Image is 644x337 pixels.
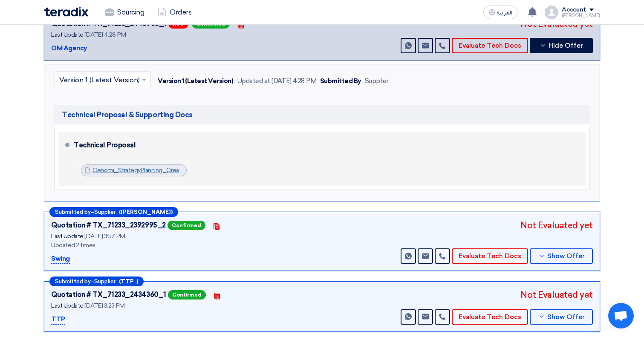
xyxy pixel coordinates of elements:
p: Swing [51,254,70,264]
div: Quotation # TX_71233_2392995_2 [51,220,166,230]
span: Show Offer [547,253,585,259]
div: Not Evaluated yet [520,219,593,232]
span: Submitted by [55,279,91,284]
span: العربية [497,10,512,16]
span: Show Offer [547,314,585,320]
a: Cenomi_StrategyPlanning_Creative_Directoncompressed_1759238737882.pdf [92,167,308,174]
div: Open chat [608,303,634,328]
div: Quotation # TX_71233_2434360_1 [51,290,166,300]
div: Account [562,6,586,14]
span: [DATE] 3:23 PM [84,302,124,309]
div: Updated at [DATE] 4:28 PM [237,76,317,86]
b: (TTP .) [119,279,138,284]
span: [DATE] 4:28 PM [84,31,126,38]
span: Last Update [51,233,84,240]
div: Supplier [365,76,389,86]
button: العربية [483,6,517,19]
div: Technical Proposal [74,135,575,156]
span: Submitted by [55,209,91,215]
button: Evaluate Tech Docs [452,38,528,53]
a: Sourcing [98,3,151,22]
button: Hide Offer [530,38,593,53]
b: ([PERSON_NAME]) [119,209,173,215]
div: Updated 2 times [51,241,264,250]
div: Submitted By [320,76,361,86]
div: – [49,277,144,286]
img: Teradix logo [44,7,88,17]
div: [PERSON_NAME] [562,13,600,18]
span: Hide Offer [549,43,583,49]
span: Last Update [51,302,84,309]
button: Evaluate Tech Docs [452,248,528,264]
div: – [49,207,178,217]
div: Version 1 (Latest Version) [158,76,234,86]
button: Evaluate Tech Docs [452,309,528,325]
button: Show Offer [530,309,593,325]
span: [DATE] 3:57 PM [84,233,125,240]
button: Show Offer [530,248,593,264]
p: TTP [51,314,65,325]
span: Confirmed [167,221,205,230]
div: Not Evaluated yet [520,288,593,301]
span: Technical Proposal & Supporting Docs [62,109,193,120]
span: Supplier [94,279,116,284]
span: Last Update [51,31,84,38]
p: OM Agency [51,43,87,54]
span: Supplier [94,209,116,215]
a: Orders [151,3,198,22]
img: profile_test.png [545,6,558,19]
span: Confirmed [168,290,206,300]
